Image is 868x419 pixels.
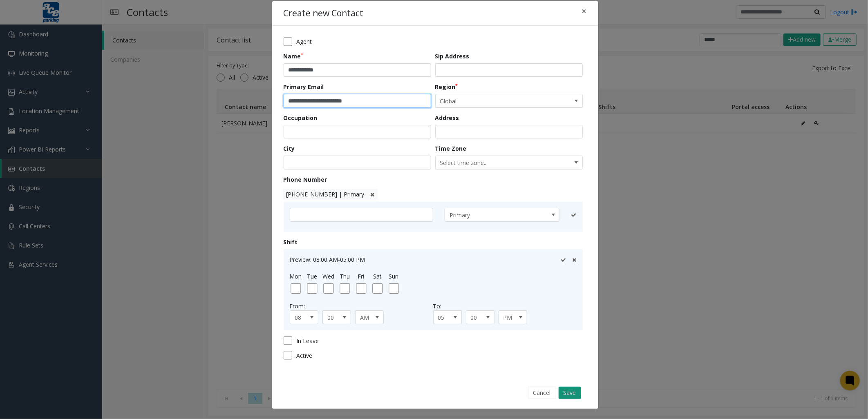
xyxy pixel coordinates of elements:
span: AM [356,311,378,324]
div: From: [290,302,433,310]
span: Agent [296,37,312,46]
label: Fri [358,272,365,281]
label: Occupation [284,114,318,122]
label: Sip Address [435,52,470,60]
button: Cancel [528,387,556,399]
label: Shift [284,238,298,246]
label: City [284,144,295,153]
span: Preview: 08:00 AM-05:00 PM [290,256,365,263]
label: Phone Number [284,175,327,184]
label: Sun [389,272,399,281]
label: Region [435,82,458,91]
span: Global [436,94,553,107]
span: Select time zone... [436,156,553,169]
span: 00 [323,311,345,324]
label: Mon [290,272,302,281]
span: [PHONE_NUMBER] | Primary [286,190,364,198]
span: 08 [290,311,312,324]
label: Sat [373,272,382,281]
label: Thu [340,272,350,281]
span: PM [499,311,521,324]
span: Active [296,351,312,360]
span: In Leave [296,337,319,345]
span: 05 [434,311,456,324]
div: To: [433,302,577,310]
label: Wed [322,272,334,281]
label: Primary Email [284,82,324,91]
label: Name [284,52,304,60]
label: Tue [307,272,317,281]
label: Address [435,114,459,122]
span: Primary [445,208,536,221]
button: Save [559,387,581,399]
label: Time Zone [435,144,467,153]
span: 00 [466,311,488,324]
